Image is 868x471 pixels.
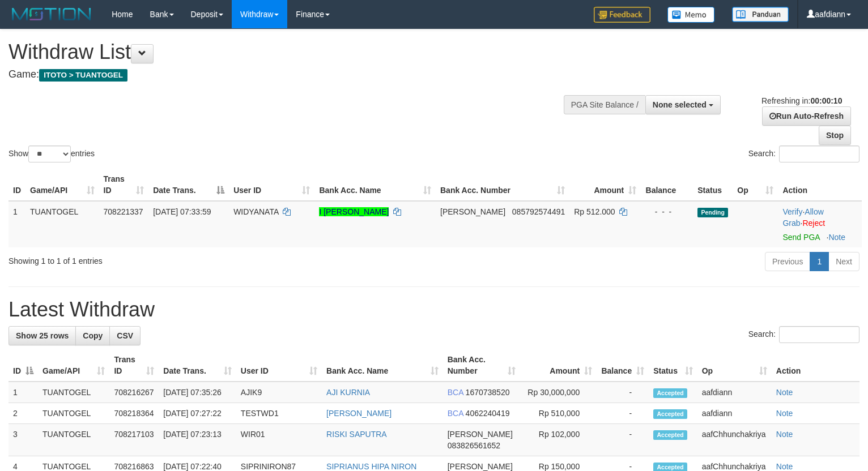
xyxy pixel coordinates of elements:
th: Bank Acc. Number: activate to sort column ascending [443,349,521,382]
td: TUANTOGEL [38,403,109,424]
th: Date Trans.: activate to sort column ascending [159,349,236,382]
span: 708221337 [104,207,143,216]
th: Game/API: activate to sort column ascending [38,349,109,382]
strong: 00:00:10 [810,96,842,105]
div: - - - [645,206,688,217]
td: - [597,403,649,424]
td: Rp 30,000,000 [520,382,597,403]
a: Reject [802,219,825,228]
span: Pending [697,208,728,217]
a: Run Auto-Refresh [762,106,851,126]
th: Game/API: activate to sort column ascending [25,169,99,201]
a: Next [828,252,860,271]
span: BCA [448,388,463,397]
label: Show entries [8,145,95,162]
a: 1 [810,252,829,271]
td: 708218364 [109,403,159,424]
td: Rp 102,000 [520,424,597,456]
h1: Withdraw List [8,41,567,63]
th: Balance: activate to sort column ascending [597,349,649,382]
span: [PERSON_NAME] [448,462,513,471]
span: [PERSON_NAME] [440,207,505,216]
td: TUANTOGEL [38,382,109,403]
td: aafdiann [697,403,772,424]
td: TESTWD1 [236,403,322,424]
a: Send PGA [782,233,819,242]
a: RISKI SAPUTRA [326,430,387,439]
td: 708216267 [109,382,159,403]
label: Search: [748,145,860,162]
td: TUANTOGEL [25,201,99,247]
span: Accepted [653,430,687,440]
td: TUANTOGEL [38,424,109,456]
td: - [597,424,649,456]
span: None selected [653,100,707,109]
span: BCA [448,409,463,418]
a: Note [776,430,793,439]
td: 3 [8,424,38,456]
img: Button%20Memo.svg [667,7,715,23]
span: Show 25 rows [16,331,69,340]
span: Copy [83,331,103,340]
th: Trans ID: activate to sort column ascending [109,349,159,382]
td: 708217103 [109,424,159,456]
a: I [PERSON_NAME] [319,207,389,216]
select: Showentries [28,145,71,162]
th: Status [693,169,733,201]
a: [PERSON_NAME] [326,409,392,418]
a: Note [776,409,793,418]
div: PGA Site Balance / [564,95,645,114]
span: WIDYANATA [233,207,278,216]
label: Search: [748,326,860,343]
a: Note [828,233,845,242]
th: Date Trans.: activate to sort column descending [148,169,229,201]
button: None selected [645,95,721,114]
img: Feedback.jpg [594,7,650,23]
a: Copy [75,326,110,345]
td: aafdiann [697,382,772,403]
th: Balance [641,169,693,201]
td: WIR01 [236,424,322,456]
td: [DATE] 07:27:22 [159,403,236,424]
th: Amount: activate to sort column ascending [520,349,597,382]
span: Accepted [653,409,687,419]
span: [PERSON_NAME] [448,430,513,439]
a: Previous [765,252,810,271]
td: [DATE] 07:35:26 [159,382,236,403]
a: Verify [782,207,802,216]
h1: Latest Withdraw [8,298,860,321]
a: Note [776,462,793,471]
td: 1 [8,382,38,403]
div: Showing 1 to 1 of 1 entries [8,251,353,267]
span: ITOTO > TUANTOGEL [39,69,127,82]
td: [DATE] 07:23:13 [159,424,236,456]
td: Rp 510,000 [520,403,597,424]
input: Search: [779,326,860,343]
th: Bank Acc. Name: activate to sort column ascending [322,349,443,382]
a: Stop [819,126,851,145]
th: Bank Acc. Name: activate to sort column ascending [314,169,436,201]
th: Status: activate to sort column ascending [649,349,697,382]
th: Amount: activate to sort column ascending [569,169,641,201]
th: Bank Acc. Number: activate to sort column ascending [436,169,569,201]
span: Copy 085792574491 to clipboard [512,207,565,216]
a: Allow Grab [782,207,823,228]
th: ID [8,169,25,201]
a: CSV [109,326,141,345]
th: Action [772,349,860,382]
th: User ID: activate to sort column ascending [236,349,322,382]
span: Rp 512.000 [574,207,615,216]
td: AJIK9 [236,382,322,403]
span: · [782,207,823,228]
a: Show 25 rows [8,326,76,345]
span: [DATE] 07:33:59 [153,207,211,216]
th: Op: activate to sort column ascending [733,169,778,201]
span: CSV [117,331,133,340]
th: User ID: activate to sort column ascending [229,169,314,201]
th: ID: activate to sort column descending [8,349,38,382]
img: MOTION_logo.png [8,6,95,23]
td: 1 [8,201,25,247]
th: Action [778,169,862,201]
span: Refreshing in: [761,96,842,105]
h4: Game: [8,69,567,80]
